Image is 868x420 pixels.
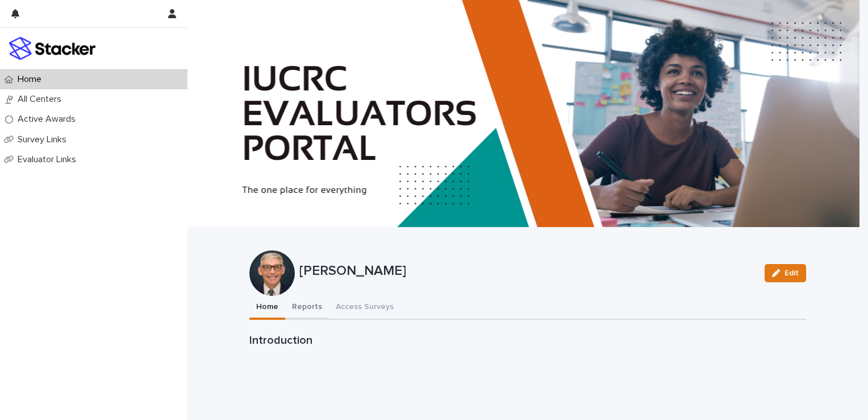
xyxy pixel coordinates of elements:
p: Active Awards [13,114,85,125]
button: Access Surveys [329,296,400,320]
p: Evaluator Links [13,154,85,165]
p: Home [13,74,51,85]
span: Edit [784,269,799,277]
h1: Introduction [249,333,806,347]
img: stacker-logo-colour.png [9,37,95,60]
button: Home [249,296,285,320]
p: All Centers [13,94,70,105]
p: Survey Links [13,134,76,145]
button: Edit [765,264,806,282]
p: [PERSON_NAME] [299,263,756,279]
button: Reports [285,296,329,320]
